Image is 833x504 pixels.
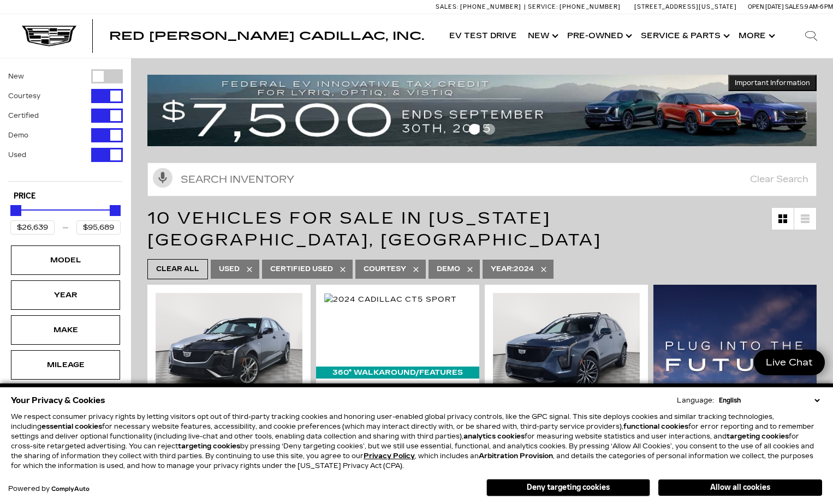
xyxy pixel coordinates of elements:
[8,69,123,181] div: Filter by Vehicle Type
[51,486,90,493] a: ComplyAuto
[38,289,93,301] div: Year
[560,3,621,10] span: [PHONE_NUMBER]
[38,254,93,266] div: Model
[76,220,121,235] input: Maximum
[8,71,24,82] label: New
[219,262,240,276] span: Used
[10,201,121,235] div: Price
[22,26,76,46] img: Cadillac Dark Logo with Cadillac White Text
[14,191,117,201] h5: Price
[11,350,120,380] div: MileageMileage
[316,367,479,379] div: 360° WalkAround/Features
[623,423,688,430] strong: functional cookies
[436,4,524,10] a: Sales: [PHONE_NUMBER]
[153,168,172,188] svg: Click to toggle on voice search
[562,14,635,58] a: Pre-Owned
[156,293,302,403] img: 2024 Cadillac CT4 Sport
[109,29,424,43] span: Red [PERSON_NAME] Cadillac, Inc.
[11,280,120,310] div: YearYear
[479,452,553,460] strong: Arbitration Provision
[11,315,120,345] div: MakeMake
[805,3,833,10] span: 9 AM-6 PM
[110,205,121,216] div: Maximum Price
[38,359,93,371] div: Mileage
[727,433,789,440] strong: targeting cookies
[716,395,822,405] select: Language Select
[8,149,26,160] label: Used
[444,14,522,58] a: EV Test Drive
[38,324,93,336] div: Make
[41,423,102,430] strong: essential cookies
[733,14,778,58] button: More
[735,79,810,87] span: Important Information
[748,3,784,10] span: Open [DATE]
[147,163,817,196] input: Search Inventory
[109,31,424,41] a: Red [PERSON_NAME] Cadillac, Inc.
[11,412,822,471] p: We respect consumer privacy rights by letting visitors opt out of third-party tracking cookies an...
[491,262,534,276] span: 2024
[178,442,240,450] strong: targeting cookies
[10,205,21,216] div: Minimum Price
[728,75,817,91] button: Important Information
[437,262,460,276] span: Demo
[11,393,105,408] span: Your Privacy & Cookies
[364,452,415,460] a: Privacy Policy
[486,479,650,496] button: Deny targeting cookies
[270,262,333,276] span: Certified Used
[147,75,817,146] img: vrp-tax-ending-august-version
[436,3,459,10] span: Sales:
[754,350,825,375] a: Live Chat
[760,356,818,369] span: Live Chat
[364,262,406,276] span: Courtesy
[524,4,623,10] a: Service: [PHONE_NUMBER]
[11,245,120,275] div: ModelModel
[147,208,602,250] span: 10 Vehicles for Sale in [US_STATE][GEOGRAPHIC_DATA], [GEOGRAPHIC_DATA]
[677,397,714,404] div: Language:
[8,91,40,101] label: Courtesy
[484,124,495,135] span: Go to slide 2
[10,220,55,235] input: Minimum
[658,479,822,496] button: Allow all cookies
[635,14,733,58] a: Service & Parts
[460,3,521,10] span: [PHONE_NUMBER]
[8,130,28,141] label: Demo
[324,293,457,305] img: 2024 Cadillac CT5 Sport
[8,110,39,121] label: Certified
[491,265,514,273] span: Year :
[493,293,640,403] img: 2024 Cadillac XT4 Sport
[522,14,562,58] a: New
[528,3,558,10] span: Service:
[469,124,480,135] span: Go to slide 1
[634,3,737,10] a: [STREET_ADDRESS][US_STATE]
[785,3,805,10] span: Sales:
[463,433,525,440] strong: analytics cookies
[156,262,199,276] span: Clear All
[8,485,90,493] div: Powered by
